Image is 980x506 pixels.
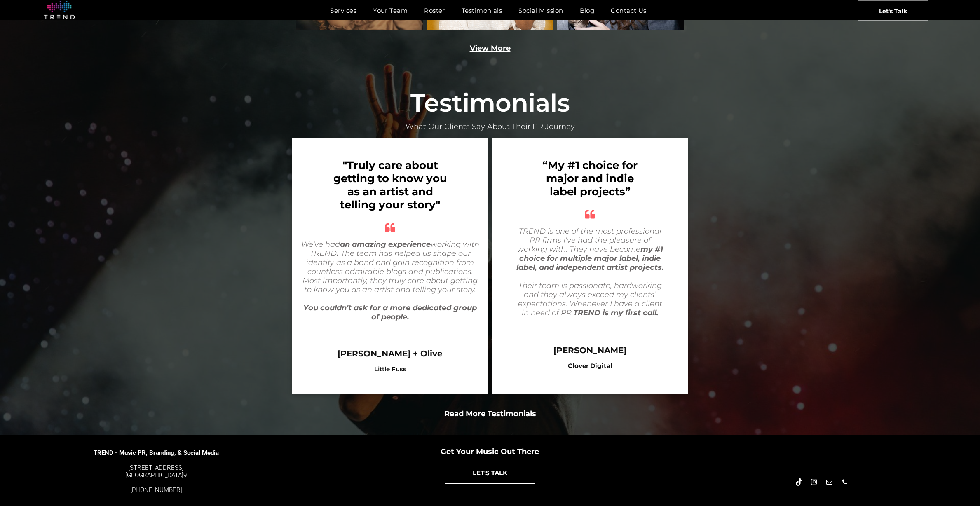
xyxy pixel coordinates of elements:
[130,486,182,494] a: [PHONE_NUMBER]
[470,44,511,53] a: View More
[125,464,184,479] a: [STREET_ADDRESS][GEOGRAPHIC_DATA]
[795,478,804,489] a: Tiktok
[303,303,477,321] b: You couldn't ask for a more dedicated group of people.
[453,4,510,16] a: Testimonials
[406,122,575,131] span: What Our Clients Say About Their PR Journey
[825,478,834,489] a: email
[365,4,416,16] a: Your Team
[573,308,659,317] b: TREND is my first call.
[603,4,655,16] a: Contact Us
[518,281,662,317] i: Their team is passionate, hardworking and they always exceed my clients’ expectations. Whenever I...
[445,462,535,484] a: LET'S TALK
[840,478,849,489] a: phone
[94,449,219,457] span: TREND - Music PR, Branding, & Social Media
[125,464,184,479] font: [STREET_ADDRESS] [GEOGRAPHIC_DATA]
[322,4,365,16] a: Services
[374,365,406,373] span: Little Fuss
[568,362,612,370] b: Clover Digital
[516,245,664,272] b: my #1 choice for multiple major label, indie label, and independent artist projects.
[44,1,75,20] img: logo
[473,462,507,483] span: LET'S TALK
[516,227,664,272] i: TREND is one of the most professional PR firms I’ve had the pleasure of working with. They have b...
[93,464,219,479] div: 9
[301,240,479,294] span: We've had working with TREND! The team has helped us shape our identity as a band and gain recogn...
[441,447,539,456] span: Get Your Music Out There
[410,88,570,118] span: Testimonials
[810,478,819,489] a: instagram
[572,4,603,16] a: Blog
[939,466,980,506] iframe: Chat Widget
[553,345,626,355] span: [PERSON_NAME]
[444,409,536,418] a: Read More Testimonials
[416,4,453,16] a: Roster
[879,0,907,21] span: Let's Talk
[542,159,638,198] b: “My #1 choice for major and indie label projects”
[510,4,571,16] a: Social Mission
[340,240,431,249] b: an amazing experience
[338,349,443,358] span: [PERSON_NAME] + Olive
[333,159,447,211] span: "Truly care about getting to know you as an artist and telling your story"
